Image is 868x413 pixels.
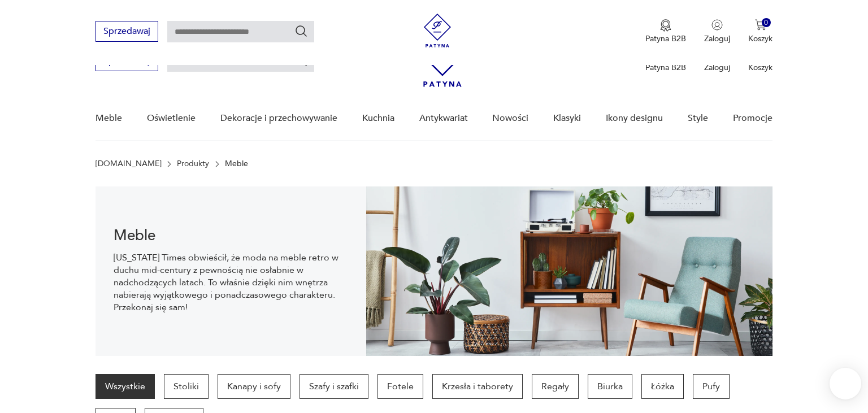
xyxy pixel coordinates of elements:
[830,368,861,399] iframe: Smartsupp widget button
[366,186,772,356] img: Meble
[704,62,730,73] p: Zaloguj
[660,19,671,32] img: Ikona medalu
[419,97,468,140] a: Antykwariat
[114,251,348,314] p: [US_STATE] Times obwieścił, że moda na meble retro w duchu mid-century z pewnością nie osłabnie w...
[588,374,632,399] a: Biurka
[96,28,158,36] a: Sprzedawaj
[294,24,308,38] button: Szukaj
[220,97,337,140] a: Dekoracje i przechowywanie
[711,19,723,31] img: Ikonka użytkownika
[177,159,209,168] a: Produkty
[225,159,248,168] p: Meble
[300,374,368,399] a: Szafy i szafki
[147,97,196,140] a: Oświetlenie
[693,374,730,399] a: Pufy
[532,374,579,399] a: Regały
[748,33,772,44] p: Koszyk
[420,14,454,47] img: Patyna - sklep z meblami i dekoracjami vintage
[704,19,730,44] button: Zaloguj
[96,374,155,399] a: Wszystkie
[377,374,423,399] a: Fotele
[733,97,772,140] a: Promocje
[704,33,730,44] p: Zaloguj
[755,19,766,31] img: Ikona koszyka
[748,19,772,44] button: 0Koszyk
[645,33,686,44] p: Patyna B2B
[96,159,162,168] a: [DOMAIN_NAME]
[553,97,581,140] a: Klasyki
[645,62,686,73] p: Patyna B2B
[645,19,686,44] button: Patyna B2B
[492,97,528,140] a: Nowości
[362,97,394,140] a: Kuchnia
[164,374,209,399] a: Stoliki
[606,97,663,140] a: Ikony designu
[645,19,686,44] a: Ikona medaluPatyna B2B
[218,374,290,399] a: Kanapy i sofy
[641,374,684,399] a: Łóżka
[688,97,708,140] a: Style
[96,58,158,66] a: Sprzedawaj
[762,18,771,28] div: 0
[748,62,772,73] p: Koszyk
[96,97,122,140] a: Meble
[96,21,158,42] button: Sprzedawaj
[114,229,348,242] h1: Meble
[432,374,523,399] a: Krzesła i taborety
